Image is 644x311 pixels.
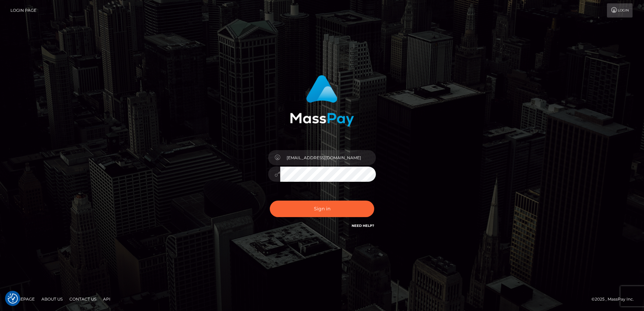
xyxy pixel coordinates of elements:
[10,3,36,18] a: Login Page
[100,294,113,304] a: API
[290,75,354,127] img: MassPay Login
[270,201,374,217] button: Sign in
[67,294,99,304] a: Contact Us
[7,294,37,304] a: Homepage
[39,294,65,304] a: About Us
[607,3,633,18] a: Login
[280,150,376,165] input: Username...
[591,296,639,303] div: © 2025 , MassPay Inc.
[8,293,18,304] img: Revisit consent button
[352,223,374,228] a: Need Help?
[8,293,18,304] button: Consent Preferences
